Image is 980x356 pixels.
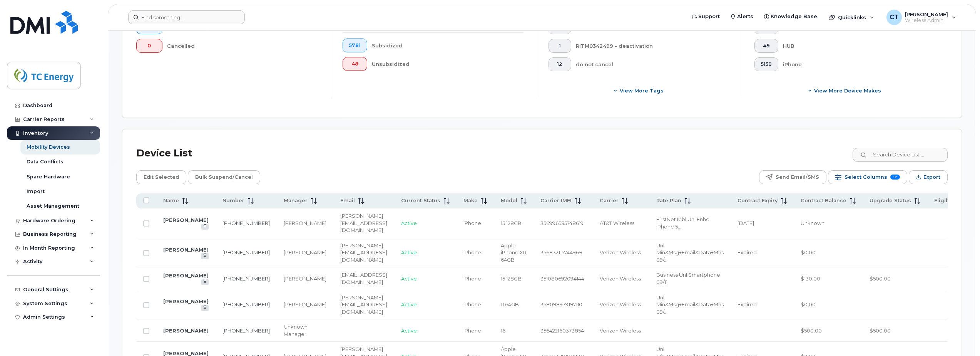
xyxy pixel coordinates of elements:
span: 49 [761,43,772,49]
a: View Last Bill [201,224,209,230]
a: [PHONE_NUMBER] [222,220,270,226]
span: Support [698,13,720,20]
button: 1 [549,39,571,53]
div: Unknown Manager [284,323,326,338]
div: Chris Taylor [881,10,962,25]
button: 12 [549,57,571,71]
span: iPhone [463,327,481,334]
a: View Last Bill [201,305,209,311]
span: Export [923,171,940,183]
button: View More Device Makes [754,84,935,97]
span: Rate Plan [656,197,681,204]
a: [PERSON_NAME] [163,272,209,279]
a: [PERSON_NAME] [163,327,209,334]
span: Active [401,220,417,226]
span: Bulk Suspend/Cancel [195,171,253,183]
span: Send Email/SMS [776,171,819,183]
span: 15 128GB [501,275,522,282]
button: Edit Selected [136,170,186,184]
span: Verizon Wireless [600,249,641,255]
span: Expired [738,301,757,307]
span: Alerts [737,13,753,20]
span: 356996535748619 [540,220,584,226]
span: $0.00 [801,301,816,307]
span: Active [401,327,417,334]
span: Verizon Wireless [600,301,641,307]
span: FirstNet Mbl Unl Enhc iPhone 5G VVM [656,216,709,230]
span: Expired [738,249,757,255]
span: Unknown [801,220,824,226]
span: $130.00 [801,275,820,282]
span: [PERSON_NAME][EMAIL_ADDRESS][DOMAIN_NAME] [340,294,387,315]
button: Select Columns 17 [828,170,907,184]
a: [PHONE_NUMBER] [222,275,270,282]
span: [PERSON_NAME][EMAIL_ADDRESS][DOMAIN_NAME] [340,213,387,233]
a: View Last Bill [201,279,209,285]
div: Subsidized [372,39,524,52]
a: [PHONE_NUMBER] [222,301,270,307]
a: [PERSON_NAME] [163,217,209,223]
span: Verizon Wireless [600,275,641,282]
span: Carrier [600,197,619,204]
span: 15 128GB [501,220,522,226]
span: 358098979197110 [540,301,582,307]
span: 1 [555,43,565,49]
span: Make [463,197,478,204]
span: 5781 [349,42,361,49]
a: [PERSON_NAME] [163,247,209,253]
span: [EMAIL_ADDRESS][DOMAIN_NAME] [340,272,387,285]
a: [PERSON_NAME] [163,298,209,304]
span: Contract Expiry [738,197,778,204]
button: Bulk Suspend/Cancel [188,170,260,184]
button: Export [909,170,948,184]
span: Verizon Wireless [600,327,641,334]
div: HUB [783,39,936,53]
span: $0.00 [801,249,816,255]
div: Unsubsidized [372,57,524,71]
span: Upgrade Status [870,197,911,204]
button: View more tags [549,84,729,97]
span: Model [501,197,517,204]
div: Device List [136,143,192,163]
div: RITM0342499 - deactivation [576,39,730,53]
span: [DATE] [738,220,754,226]
span: Wireless Admin [905,17,948,24]
span: Number [222,197,244,204]
span: View More Device Makes [814,87,881,94]
div: do not cancel [576,57,730,71]
button: 5781 [343,39,367,52]
span: 351080692094144 [540,275,584,282]
a: View Last Bill [201,253,209,259]
span: Business Unl Smartphone 09/11 [656,272,720,285]
iframe: Messenger Launcher [947,322,974,350]
span: Unl Min&Msg+Email&Data+Mhs 09/11 [656,242,724,263]
span: Current Status [401,197,440,204]
span: iPhone [463,275,481,282]
button: 5159 [754,57,778,71]
span: 16 [501,327,505,334]
span: CT [890,13,899,22]
span: Active [401,275,417,282]
button: 48 [343,57,367,71]
a: Knowledge Base [759,9,823,24]
span: Edit Selected [144,171,179,183]
button: 0 [136,39,162,53]
a: [PHONE_NUMBER] [222,249,270,255]
div: iPhone [783,57,936,71]
span: 0 [143,43,156,49]
span: AT&T Wireless [600,220,634,226]
span: Apple iPhone XR 64GB [501,242,527,263]
span: Contract Balance [801,197,846,204]
span: Manager [284,197,308,204]
span: Knowledge Base [771,13,817,20]
div: [PERSON_NAME] [284,220,326,227]
span: 5159 [761,61,772,67]
button: Send Email/SMS [759,170,826,184]
span: $500.00 [870,275,891,282]
span: $500.00 [870,327,891,334]
span: 356832115744969 [540,249,582,255]
span: [PERSON_NAME] [905,11,948,17]
button: 49 [754,39,778,53]
span: 356422160373854 [540,327,584,334]
span: iPhone [463,220,481,226]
